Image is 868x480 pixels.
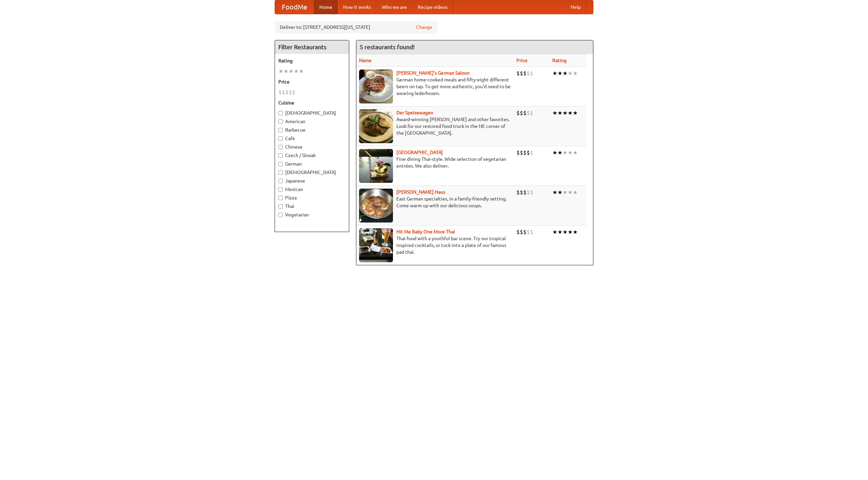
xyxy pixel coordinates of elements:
li: ★ [573,149,578,156]
li: $ [523,228,527,236]
li: ★ [557,228,563,236]
li: ★ [294,68,299,75]
p: German home-cooked meals and fifty-eight different beers on tap. To get more authentic, you'd nee... [359,76,511,97]
label: [DEMOGRAPHIC_DATA] [278,169,346,176]
a: Who we are [376,0,412,14]
li: ★ [557,70,563,77]
a: [GEOGRAPHIC_DATA] [396,150,443,155]
li: ★ [563,149,568,156]
li: $ [516,149,520,156]
div: Deliver to: [STREET_ADDRESS][US_STATE] [275,21,437,33]
img: esthers.jpg [359,70,393,103]
input: Japanese [278,179,283,183]
label: Czech / Slovak [278,152,346,159]
label: Barbecue [278,127,346,133]
li: $ [520,109,523,117]
li: $ [523,109,527,117]
input: Mexican [278,187,283,192]
img: satay.jpg [359,149,393,183]
li: $ [523,189,527,196]
li: ★ [557,189,563,196]
li: ★ [552,149,557,156]
a: Price [516,58,528,63]
li: $ [530,189,533,196]
li: $ [292,89,295,96]
input: Barbecue [278,128,283,132]
label: Mexican [278,186,346,193]
li: ★ [552,70,557,77]
input: Vegetarian [278,213,283,217]
label: Chinese [278,143,346,150]
li: $ [523,70,527,77]
li: $ [527,109,530,117]
li: ★ [289,68,294,75]
h4: Filter Restaurants [275,40,349,54]
p: Award-winning [PERSON_NAME] and other favorites. Look for our restored food truck in the NE corne... [359,116,511,136]
input: Czech / Slovak [278,153,283,158]
label: Japanese [278,177,346,184]
a: Rating [552,58,567,63]
li: ★ [563,228,568,236]
label: American [278,118,346,125]
li: ★ [563,70,568,77]
b: [PERSON_NAME]'s German Saloon [396,70,470,76]
p: East German specialties, in a family-friendly setting. Come warm up with our delicious soups. [359,195,511,209]
input: [DEMOGRAPHIC_DATA] [278,170,283,175]
li: $ [516,228,520,236]
a: Help [565,0,586,14]
li: $ [520,149,523,156]
li: ★ [568,228,573,236]
li: ★ [573,70,578,77]
li: $ [530,228,533,236]
a: [PERSON_NAME] Haus [396,189,445,195]
label: Vegetarian [278,211,346,218]
a: Der Speisewagen [396,110,433,115]
a: FoodMe [275,0,314,14]
input: Chinese [278,145,283,149]
li: $ [527,70,530,77]
h5: Price [278,78,346,85]
label: Pizza [278,194,346,201]
li: $ [282,89,285,96]
li: $ [285,89,289,96]
li: ★ [573,109,578,117]
li: ★ [573,228,578,236]
li: ★ [283,68,289,75]
li: $ [278,89,282,96]
a: Home [314,0,338,14]
p: Fine dining Thai-style. Wide selection of vegetarian entrées. We also deliver. [359,156,511,169]
li: ★ [299,68,304,75]
li: ★ [573,189,578,196]
a: Hit Me Baby One More Thai [396,229,455,234]
li: ★ [552,228,557,236]
input: Pizza [278,196,283,200]
img: speisewagen.jpg [359,109,393,143]
input: German [278,162,283,166]
h5: Cuisine [278,99,346,106]
li: $ [516,70,520,77]
li: $ [516,189,520,196]
li: ★ [568,189,573,196]
li: $ [523,149,527,156]
li: $ [527,149,530,156]
li: $ [520,70,523,77]
a: Recipe videos [412,0,453,14]
li: ★ [552,189,557,196]
img: kohlhaus.jpg [359,189,393,223]
a: Name [359,58,372,63]
li: ★ [568,149,573,156]
li: $ [530,149,533,156]
label: Thai [278,203,346,210]
input: Cafe [278,136,283,141]
label: [DEMOGRAPHIC_DATA] [278,110,346,116]
li: ★ [563,109,568,117]
li: ★ [563,189,568,196]
li: $ [520,189,523,196]
a: How it works [338,0,376,14]
li: ★ [557,109,563,117]
li: ★ [552,109,557,117]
